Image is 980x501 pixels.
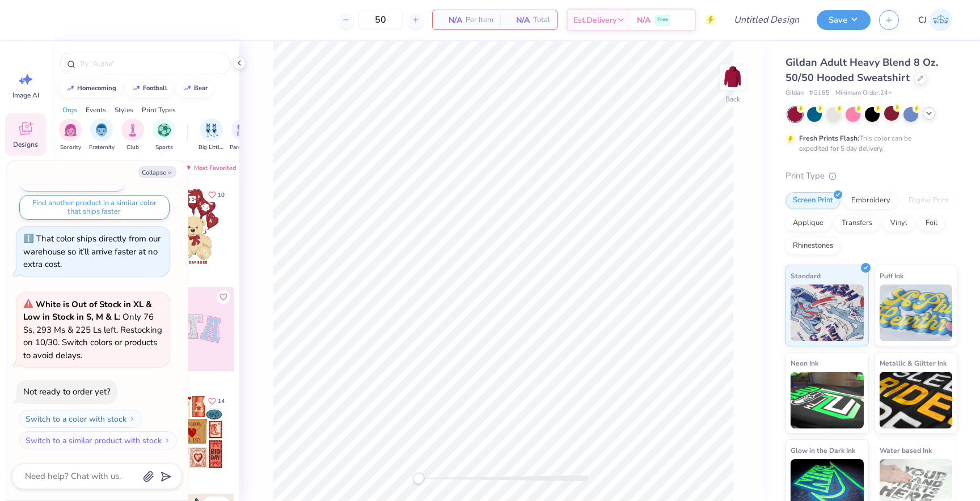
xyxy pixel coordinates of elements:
[236,124,250,137] img: Parent's Weekend Image
[205,124,218,137] img: Big Little Reveal Image
[791,372,864,428] img: Neon Ink
[791,285,864,341] img: Standard
[23,299,162,361] span: : Only 76 Ss, 293 Ms & 225 Ls left. Restocking on 10/30. Switch colors or products to avoid delays.
[19,195,170,220] button: Find another product in a similar color that ships faster
[218,192,225,198] span: 10
[23,233,160,270] div: That color ships directly from our warehouse so it’ll arrive faster at no extra cost.
[413,473,424,484] div: Accessibility label
[155,143,173,152] span: Sports
[785,56,938,84] span: Gildan Adult Heavy Blend 8 Oz. 50/50 Hooded Sweatshirt
[785,88,804,98] span: Gildan
[230,118,256,152] div: filter for Parent's Weekend
[198,118,225,152] div: filter for Big Little Reveal
[721,66,744,88] img: Back
[834,215,880,232] div: Transfers
[791,444,855,456] span: Glow in the Dark Ink
[844,192,898,209] div: Embroidery
[880,285,953,341] img: Puff Ink
[60,80,121,97] button: homecoming
[880,357,947,369] span: Metallic & Glitter Ink
[23,386,111,397] div: Not ready to order yet?
[930,9,952,31] img: Claire Jeter
[230,143,256,152] span: Parent's Weekend
[791,357,818,369] span: Neon Ink
[115,105,133,115] div: Styles
[217,290,230,304] button: Like
[142,105,176,115] div: Print Types
[799,134,859,143] strong: Fresh Prints Flash:
[533,14,550,26] span: Total
[880,270,903,282] span: Puff Ink
[178,161,242,175] div: Most Favorited
[59,118,82,152] div: filter for Sorority
[203,393,230,409] button: Like
[785,237,840,254] div: Rhinestones
[138,166,176,178] button: Collapse
[785,169,957,182] div: Print Type
[507,14,530,26] span: N/A
[358,10,403,30] input: – –
[880,372,953,428] img: Metallic & Glitter Ink
[121,118,144,152] div: filter for Club
[143,85,167,91] div: football
[12,91,39,100] span: Image AI
[86,105,106,115] div: Events
[725,94,740,104] div: Back
[19,431,177,449] button: Switch to a similar product with stock
[785,192,840,209] div: Screen Print
[791,270,821,282] span: Standard
[89,143,115,152] span: Fraternity
[153,118,175,152] div: filter for Sports
[132,85,141,92] img: trend_line.gif
[203,187,230,202] button: Like
[13,140,38,149] span: Designs
[19,410,142,428] button: Switch to a color with stock
[19,175,125,192] button: Switch back to the last color
[89,118,115,152] div: filter for Fraternity
[637,14,650,26] span: N/A
[77,85,116,91] div: homecoming
[194,85,208,91] div: bear
[66,85,75,92] img: trend_line.gif
[158,124,171,137] img: Sports Image
[785,215,831,232] div: Applique
[883,215,915,232] div: Vinyl
[95,124,108,137] img: Fraternity Image
[62,105,77,115] div: Orgs
[466,14,493,26] span: Per Item
[918,215,945,232] div: Foil
[164,437,171,444] img: Switch to a similar product with stock
[799,133,939,154] div: This color can be expedited for 5 day delivery.
[176,80,213,97] button: bear
[59,118,82,152] button: filter button
[126,124,139,137] img: Club Image
[440,14,462,26] span: N/A
[198,118,225,152] button: filter button
[89,118,115,152] button: filter button
[198,143,225,152] span: Big Little Reveal
[218,398,225,404] span: 14
[913,9,957,31] a: CJ
[657,16,668,24] span: Free
[183,85,192,92] img: trend_line.gif
[126,143,139,152] span: Club
[125,80,172,97] button: football
[835,88,892,98] span: Minimum Order: 24 +
[23,299,152,323] strong: White is Out of Stock in XL & Low in Stock in S, M & L
[809,88,830,98] span: # G185
[725,9,808,31] input: Untitled Design
[60,143,81,152] span: Sorority
[153,118,175,152] button: filter button
[880,444,932,456] span: Water based Ink
[901,192,956,209] div: Digital Print
[573,14,616,26] span: Est. Delivery
[78,58,223,69] input: Try "Alpha"
[918,14,927,27] span: CJ
[64,124,77,137] img: Sorority Image
[230,118,256,152] button: filter button
[129,415,136,422] img: Switch to a color with stock
[121,118,144,152] button: filter button
[817,10,871,30] button: Save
